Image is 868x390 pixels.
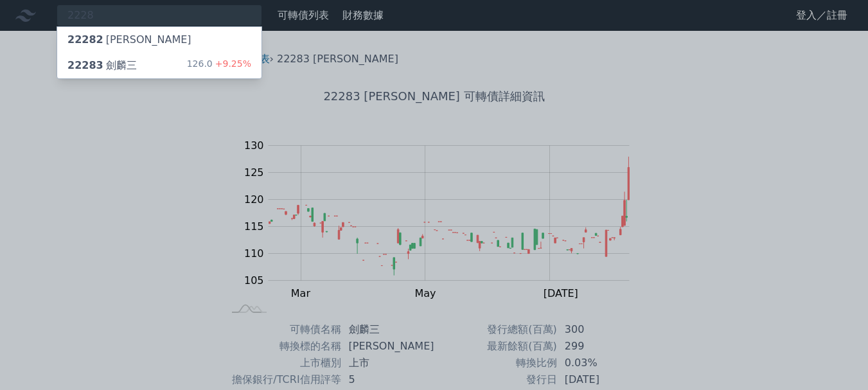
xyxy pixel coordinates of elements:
[67,32,191,48] div: [PERSON_NAME]
[67,59,103,71] span: 22283
[67,33,103,46] span: 22282
[804,328,868,390] iframe: Chat Widget
[804,328,868,390] div: 聊天小工具
[187,58,251,73] div: 126.0
[67,58,137,73] div: 劍麟三
[57,53,261,78] a: 22283劍麟三 126.0+9.25%
[57,27,261,53] a: 22282[PERSON_NAME]
[213,58,251,69] span: +9.25%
